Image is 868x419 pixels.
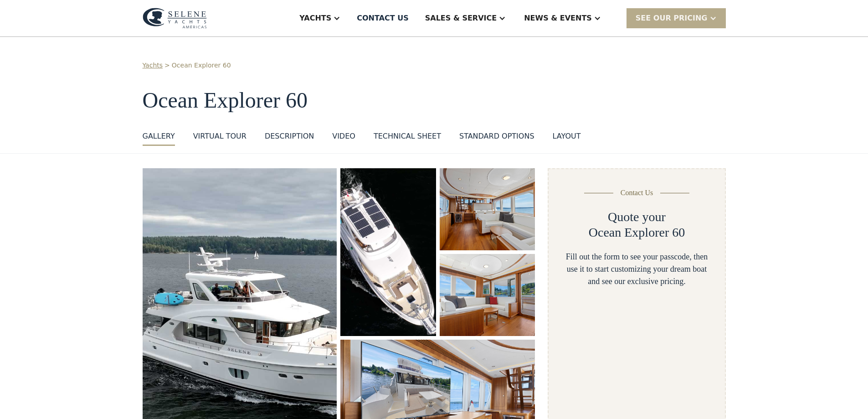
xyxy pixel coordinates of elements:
[299,13,331,24] div: Yachts
[524,13,592,24] div: News & EVENTS
[425,13,497,24] div: Sales & Service
[265,131,314,146] a: DESCRIPTION
[143,88,726,113] h1: Ocean Explorer 60
[143,131,175,142] div: GALLERY
[340,168,436,336] a: open lightbox
[332,131,355,142] div: VIDEO
[172,61,231,70] a: Ocean Explorer 60
[440,254,535,336] a: open lightbox
[143,8,207,29] img: logo
[459,131,534,142] div: standard options
[332,131,355,146] a: VIDEO
[563,251,710,288] div: Fill out the form to see your passcode, then use it to start customizing your dream boat and see ...
[608,209,666,225] h2: Quote your
[193,131,247,142] div: VIRTUAL TOUR
[621,187,653,198] div: Contact Us
[459,131,534,146] a: standard options
[553,131,581,146] a: layout
[589,225,685,240] h2: Ocean Explorer 60
[553,131,581,142] div: layout
[636,13,708,24] div: SEE Our Pricing
[265,131,314,142] div: DESCRIPTION
[374,131,441,146] a: Technical sheet
[143,61,163,70] a: Yachts
[440,168,535,250] a: open lightbox
[193,131,247,146] a: VIRTUAL TOUR
[164,61,170,70] div: >
[627,8,726,28] div: SEE Our Pricing
[143,131,175,146] a: GALLERY
[374,131,441,142] div: Technical sheet
[357,13,409,24] div: Contact US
